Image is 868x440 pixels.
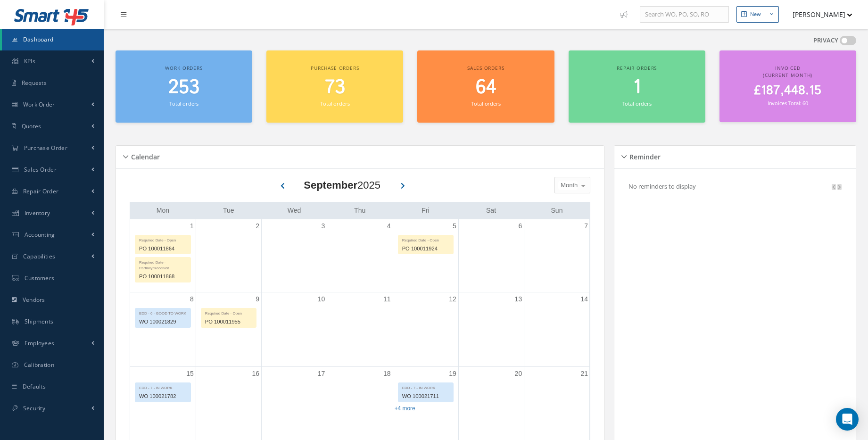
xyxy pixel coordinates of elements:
[23,187,59,195] span: Repair Order
[196,292,261,367] td: September 9, 2025
[813,36,838,45] label: PRIVACY
[352,205,367,216] a: Thursday
[420,205,431,216] a: Friday
[320,100,349,107] small: Total orders
[628,182,696,191] p: No reminders to display
[513,292,524,306] a: September 13, 2025
[471,100,500,107] small: Total orders
[266,50,403,123] a: Purchase orders 73 Total orders
[617,65,657,71] span: Repair orders
[22,79,47,87] span: Requests
[447,367,458,381] a: September 19, 2025
[135,391,190,402] div: WO 100021782
[25,317,54,325] span: Shipments
[25,231,55,239] span: Accounting
[736,6,779,23] button: New
[327,219,393,292] td: September 4, 2025
[316,367,327,381] a: September 17, 2025
[398,391,453,402] div: WO 100021711
[582,219,590,233] a: September 7, 2025
[524,219,590,292] td: September 7, 2025
[775,65,801,71] span: Invoiced
[196,219,261,292] td: September 2, 2025
[836,408,859,431] div: Open Intercom Messenger
[135,243,190,254] div: PO 100011864
[398,235,453,243] div: Required Date - Open
[201,316,256,327] div: PO 100011955
[135,316,190,327] div: WO 100021829
[381,292,393,306] a: September 11, 2025
[763,72,812,78] span: (Current Month)
[286,205,303,216] a: Wednesday
[768,100,808,107] small: Invoices Total: 60
[458,219,524,292] td: September 6, 2025
[135,235,190,243] div: Required Date - Open
[254,219,261,233] a: September 2, 2025
[165,65,202,71] span: Work orders
[320,219,327,233] a: September 3, 2025
[184,367,196,381] a: September 15, 2025
[558,181,578,190] span: Month
[447,292,458,306] a: September 12, 2025
[135,271,190,282] div: PO 100011868
[393,219,458,292] td: September 5, 2025
[524,292,590,367] td: September 14, 2025
[327,292,393,367] td: September 11, 2025
[385,219,393,233] a: September 4, 2025
[633,74,641,101] span: 1
[25,274,55,282] span: Customers
[2,29,104,50] a: Dashboard
[23,296,45,304] span: Vendors
[23,35,54,43] span: Dashboard
[325,74,345,101] span: 73
[135,383,190,391] div: EDD - 7 - IN WORK
[22,122,41,130] span: Quotes
[23,382,46,390] span: Defaults
[24,361,54,369] span: Calibration
[569,50,705,123] a: Repair orders 1 Total orders
[24,57,35,65] span: KPIs
[398,383,453,391] div: EDD - 7 - IN WORK
[221,205,236,216] a: Tuesday
[168,74,199,101] span: 253
[451,219,458,233] a: September 5, 2025
[188,219,196,233] a: September 1, 2025
[750,10,761,18] div: New
[579,292,590,306] a: September 14, 2025
[579,367,590,381] a: September 21, 2025
[719,50,856,122] a: Invoiced (Current Month) £187,448.15 Invoices Total: 60
[304,177,380,193] div: 2025
[622,100,652,107] small: Total orders
[640,6,729,23] input: Search WO, PO, SO, RO
[784,5,852,24] button: [PERSON_NAME]
[250,367,261,381] a: September 16, 2025
[130,219,196,292] td: September 1, 2025
[395,405,415,412] a: Show 4 more events
[467,65,504,71] span: Sales orders
[381,367,393,381] a: September 18, 2025
[116,50,252,123] a: Work orders 253 Total orders
[23,100,55,108] span: Work Order
[155,205,171,216] a: Monday
[25,339,55,347] span: Employees
[169,100,198,107] small: Total orders
[311,65,359,71] span: Purchase orders
[398,243,453,254] div: PO 100011924
[24,144,67,152] span: Purchase Order
[23,404,45,412] span: Security
[549,205,565,216] a: Sunday
[484,205,498,216] a: Saturday
[201,308,256,316] div: Required Date - Open
[417,50,554,123] a: Sales orders 64 Total orders
[304,179,357,191] b: September
[262,219,327,292] td: September 3, 2025
[135,308,190,316] div: EDD - 6 - GOOD TO WORK
[476,74,496,101] span: 64
[458,292,524,367] td: September 13, 2025
[254,292,261,306] a: September 9, 2025
[135,257,190,271] div: Required Date - Partially/Received
[393,292,458,367] td: September 12, 2025
[627,150,661,161] h5: Reminder
[23,252,56,260] span: Capabilities
[262,292,327,367] td: September 10, 2025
